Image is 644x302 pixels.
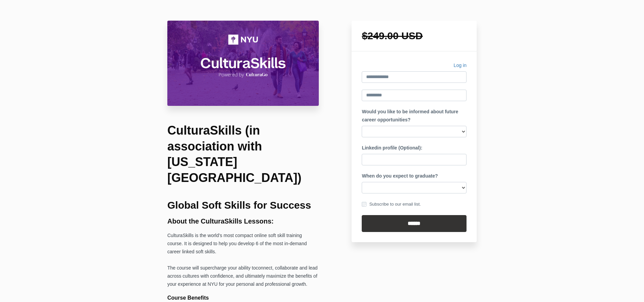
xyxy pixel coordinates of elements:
[167,295,209,301] b: Course Benefits
[167,217,319,225] h3: About the CulturaSkills Lessons:
[167,200,311,211] b: Global Soft Skills for Success
[167,265,256,271] span: The course will supercharge your ability to
[167,21,319,106] img: 31710be-8b5f-527-66b4-0ce37cce11c4_CulturaSkills_NYU_Course_Header_Image.png
[167,265,317,287] span: connect, collaborate and lead across cultures with confidence, and ultimately maximize the benefi...
[362,202,366,207] input: Subscribe to our email list.
[362,144,422,152] label: Linkedin profile (Optional):
[362,31,467,41] h1: $249.00 USD
[167,123,319,186] h1: CulturaSkills (in association with [US_STATE][GEOGRAPHIC_DATA])
[167,233,307,254] span: CulturaSkills is the world’s most compact online soft skill training course. It is designed to he...
[454,62,467,71] a: Log in
[362,108,467,124] label: Would you like to be informed about future career opportunities?
[362,172,438,180] label: When do you expect to graduate?
[362,201,421,208] label: Subscribe to our email list.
